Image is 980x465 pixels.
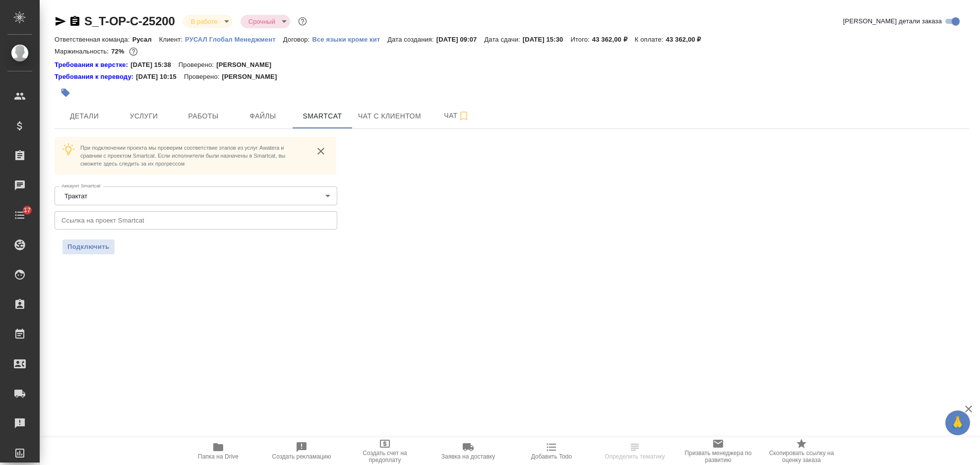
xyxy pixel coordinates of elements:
[55,15,66,27] button: Скопировать ссылку для ЯМессенджера
[458,110,470,122] svg: Подписаться
[130,60,179,70] p: [DATE] 15:38
[55,48,111,55] p: Маржинальность:
[2,203,37,228] a: 17
[127,45,140,58] button: 10000.00 RUB;
[183,15,233,28] div: В работе
[188,17,221,26] button: В работе
[55,60,130,70] div: Нажми, чтобы открыть папку с инструкцией
[245,17,278,26] button: Срочный
[80,144,306,168] p: При подключении проекта мы проверим соответствие этапов из услуг Awatera и сравним с проектом Sma...
[184,72,222,82] p: Проверено:
[132,36,159,43] p: Русал
[436,36,485,43] p: [DATE] 09:07
[296,15,309,28] button: Доп статусы указывают на важность/срочность заказа
[67,242,110,252] span: Подключить
[55,60,130,70] a: Требования к верстке:
[55,72,136,82] div: Нажми, чтобы открыть папку с инструкцией
[55,82,76,104] button: Добавить тэг
[179,60,217,70] p: Проверено:
[180,110,227,122] span: Работы
[592,36,635,43] p: 43 362,00 ₽
[283,36,312,43] p: Договор:
[949,412,966,433] span: 🙏
[433,110,481,122] span: Чат
[312,36,387,43] p: Все языки кроме кит
[55,36,132,43] p: Ответственная команда:
[55,72,136,82] a: Требования к переводу:
[159,36,185,43] p: Клиент:
[136,72,184,82] p: [DATE] 10:15
[666,36,709,43] p: 43 362,00 ₽
[222,72,284,82] p: [PERSON_NAME]
[185,35,283,43] a: РУСАЛ Глобал Менеджмент
[69,15,81,27] button: Скопировать ссылку
[111,48,126,55] p: 72%
[484,36,522,43] p: Дата сдачи:
[945,410,970,435] button: 🙏
[635,36,666,43] p: К оплате:
[55,186,337,205] div: Трактат
[241,15,290,28] div: В работе
[570,36,592,43] p: Итого:
[216,60,279,70] p: [PERSON_NAME]
[313,144,328,159] button: close
[18,205,37,215] span: 17
[185,36,283,43] p: РУСАЛ Глобал Менеджмент
[523,36,571,43] p: [DATE] 15:30
[239,110,287,122] span: Файлы
[61,192,90,200] button: Трактат
[358,110,421,122] span: Чат с клиентом
[61,110,108,122] span: Детали
[387,36,436,43] p: Дата создания:
[299,110,346,122] span: Smartcat
[84,14,175,28] a: S_T-OP-C-25200
[843,16,942,26] span: [PERSON_NAME] детали заказа
[120,110,168,122] span: Услуги
[312,35,387,43] a: Все языки кроме кит
[62,239,115,254] button: Подключить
